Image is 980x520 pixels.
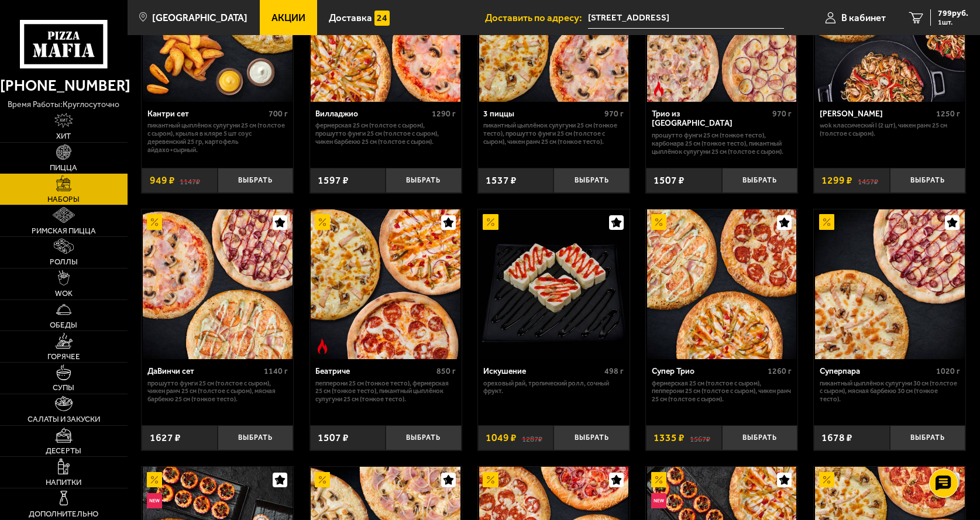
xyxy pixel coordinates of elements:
[651,214,666,229] img: Акционный
[652,367,765,377] div: Супер Трио
[47,353,80,360] span: Горячее
[150,433,181,443] span: 1627 ₽
[821,433,852,443] span: 1678 ₽
[269,109,288,119] span: 700 г
[647,209,797,359] img: Супер Трио
[722,168,798,193] button: Выбрать
[652,109,770,129] div: Трио из [GEOGRAPHIC_DATA]
[374,11,390,26] img: 15daf4d41897b9f0e9f617042186c801.svg
[315,367,434,377] div: Беатриче
[486,433,517,443] span: 1049 ₽
[651,472,666,487] img: Акционный
[329,13,372,23] span: Доставка
[821,175,852,185] span: 1299 ₽
[522,433,542,443] s: 1287 ₽
[772,109,792,119] span: 970 г
[814,209,965,359] a: АкционныйСуперпара
[147,367,261,377] div: ДаВинчи сет
[318,433,349,443] span: 1507 ₽
[651,493,666,508] img: Новинка
[318,175,349,185] span: 1597 ₽
[604,366,624,376] span: 498 г
[152,13,247,23] span: [GEOGRAPHIC_DATA]
[820,109,933,119] div: [PERSON_NAME]
[315,380,456,404] p: Пепперони 25 см (тонкое тесто), Фермерская 25 см (тонкое тесто), Пикантный цыплёнок сулугуни 25 с...
[654,175,685,185] span: 1507 ₽
[938,19,968,26] span: 1 шт.
[936,366,960,376] span: 1020 г
[858,175,878,185] s: 1457 ₽
[29,510,98,518] span: Дополнительно
[264,366,288,376] span: 1140 г
[483,380,624,396] p: Ореховый рай, Тропический ролл, Сочный фрукт.
[315,122,456,146] p: Фермерская 25 см (толстое с сыром), Прошутто Фунги 25 см (толстое с сыром), Чикен Барбекю 25 см (...
[53,384,74,391] span: Супы
[646,209,797,359] a: АкционныйСупер Трио
[142,209,293,359] a: АкционныйДаВинчи сет
[604,109,624,119] span: 970 г
[553,425,630,450] button: Выбрать
[819,214,834,229] img: Акционный
[315,214,330,229] img: Акционный
[46,447,81,454] span: Десерты
[485,13,588,23] span: Доставить по адресу:
[47,195,80,203] span: Наборы
[588,7,784,29] input: Ваш адрес доставки
[147,380,288,404] p: Прошутто Фунги 25 см (толстое с сыром), Чикен Ранч 25 см (толстое с сыром), Мясная Барбекю 25 см ...
[311,209,460,359] img: Беатриче
[820,367,933,377] div: Суперпара
[654,433,685,443] span: 1335 ₽
[651,81,666,97] img: Острое блюдо
[768,366,792,376] span: 1260 г
[841,13,886,23] span: В кабинет
[50,258,78,266] span: Роллы
[147,472,162,487] img: Акционный
[218,168,294,193] button: Выбрать
[147,109,266,119] div: Кантри сет
[815,209,965,359] img: Суперпара
[936,109,960,119] span: 1250 г
[55,290,73,297] span: WOK
[50,164,77,171] span: Пицца
[315,472,330,487] img: Акционный
[315,339,330,354] img: Острое блюдо
[479,209,629,359] img: Искушение
[46,478,81,486] span: Напитки
[553,168,630,193] button: Выбрать
[820,380,960,404] p: Пикантный цыплёнок сулугуни 30 см (толстое с сыром), Мясная Барбекю 30 см (тонкое тесто).
[271,13,305,23] span: Акции
[56,132,71,140] span: Хит
[310,209,462,359] a: АкционныйОстрое блюдоБеатриче
[143,209,293,359] img: ДаВинчи сет
[50,321,77,329] span: Обеды
[483,109,601,119] div: 3 пиццы
[218,425,294,450] button: Выбрать
[150,175,175,185] span: 949 ₽
[652,380,792,404] p: Фермерская 25 см (толстое с сыром), Пепперони 25 см (толстое с сыром), Чикен Ранч 25 см (толстое ...
[652,132,792,156] p: Прошутто Фунги 25 см (тонкое тесто), Карбонара 25 см (тонкое тесто), Пикантный цыплёнок сулугуни ...
[147,493,162,508] img: Новинка
[478,209,630,359] a: АкционныйИскушение
[32,227,96,235] span: Римская пицца
[483,214,498,229] img: Акционный
[890,425,966,450] button: Выбрать
[315,109,429,119] div: Вилладжио
[147,214,162,229] img: Акционный
[483,472,498,487] img: Акционный
[819,472,834,487] img: Акционный
[436,366,456,376] span: 850 г
[27,415,100,423] span: Салаты и закуски
[820,122,960,138] p: Wok классический L (2 шт), Чикен Ранч 25 см (толстое с сыром).
[432,109,456,119] span: 1290 г
[147,122,288,154] p: Пикантный цыплёнок сулугуни 25 см (толстое с сыром), крылья в кляре 5 шт соус деревенский 25 гр, ...
[180,175,200,185] s: 1147 ₽
[483,122,624,146] p: Пикантный цыплёнок сулугуни 25 см (тонкое тесто), Прошутто Фунги 25 см (толстое с сыром), Чикен Р...
[386,425,462,450] button: Выбрать
[690,433,710,443] s: 1567 ₽
[483,367,601,377] div: Искушение
[588,7,784,29] span: проспект Металлистов, 19/30
[386,168,462,193] button: Выбрать
[722,425,798,450] button: Выбрать
[938,9,968,18] span: 799 руб.
[486,175,517,185] span: 1537 ₽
